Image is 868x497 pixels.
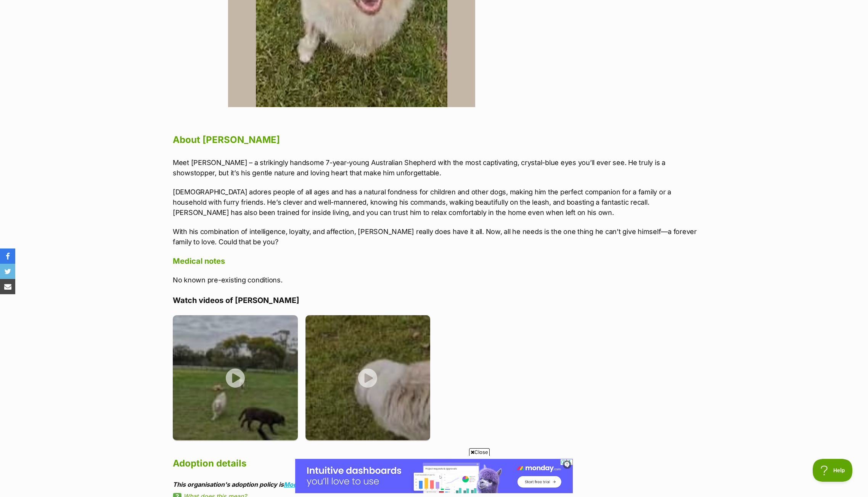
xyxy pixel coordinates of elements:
[173,157,703,178] p: Meet [PERSON_NAME] – a strikingly handsome 7-year-young Australian Shepherd with the most captiva...
[173,481,703,488] div: This organisation's adoption policy is
[305,315,431,440] img: faxmvgkansmsbq6pyqia.jpg
[173,455,703,472] h2: Adoption details
[173,187,703,218] p: [DEMOGRAPHIC_DATA] adores people of all ages and has a natural fondness for children and other do...
[173,295,703,305] h4: Watch videos of [PERSON_NAME]
[564,461,571,468] img: info.svg
[469,448,490,456] span: Close
[173,131,703,148] h2: About [PERSON_NAME]
[173,256,703,266] h4: Medical notes
[173,226,703,247] p: With his combination of intelligence, loyalty, and affection, [PERSON_NAME] really does have it a...
[173,275,703,285] p: No known pre-existing conditions.
[173,315,298,440] img: h40zpmvojjxpy1vprcva.jpg
[813,459,853,482] iframe: Help Scout Beacon - Open
[284,481,313,488] a: Moderate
